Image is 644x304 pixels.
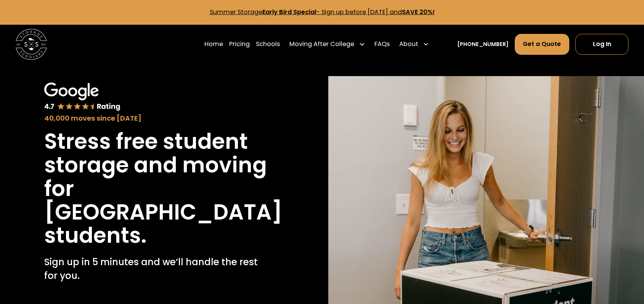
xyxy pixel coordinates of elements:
h1: [GEOGRAPHIC_DATA] [44,201,283,224]
a: Home [204,33,223,55]
h1: Stress free student storage and moving for [44,130,271,200]
strong: Early Bird Special [262,8,316,16]
a: Get a Quote [515,34,569,55]
div: Moving After College [286,33,368,55]
a: Log In [575,34,628,55]
div: About [399,40,418,49]
a: Schools [256,33,280,55]
div: 40,000 moves since [DATE] [44,113,271,124]
img: Google 4.7 star rating [44,83,120,112]
strong: SAVE 20%! [402,8,435,16]
p: Sign up in 5 minutes and we’ll handle the rest for you. [44,255,271,283]
a: Summer StorageEarly Bird Special- Sign up before [DATE] andSAVE 20%! [210,8,435,16]
div: About [396,33,432,55]
a: home [16,29,47,60]
div: Moving After College [289,40,354,49]
a: FAQs [374,33,390,55]
a: [PHONE_NUMBER] [457,40,509,48]
img: Storage Scholars main logo [16,29,47,60]
a: Pricing [229,33,250,55]
h1: students. [44,224,146,247]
